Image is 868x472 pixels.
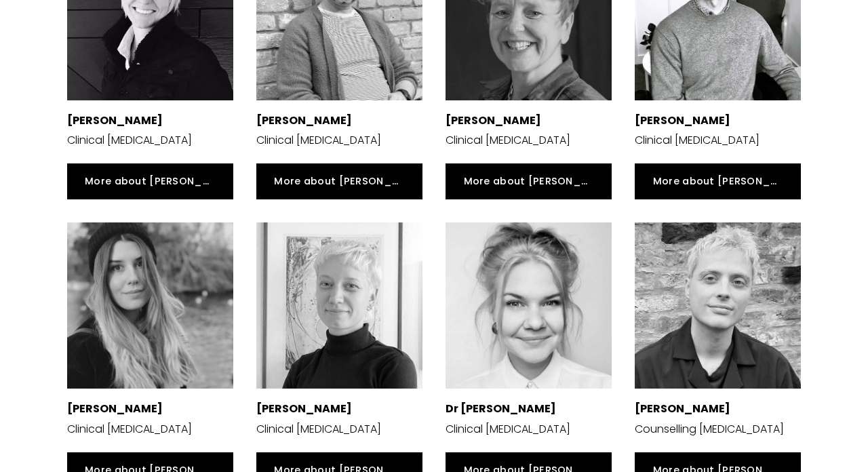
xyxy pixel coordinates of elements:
p: [PERSON_NAME] [67,111,233,131]
p: Clinical [MEDICAL_DATA] [67,131,233,151]
p: [PERSON_NAME] [446,111,612,131]
p: [PERSON_NAME] [67,399,233,419]
p: Clinical [MEDICAL_DATA] [67,420,233,439]
p: Dr [PERSON_NAME] [446,399,612,419]
p: Clinical [MEDICAL_DATA] [635,131,801,151]
p: Clinical [MEDICAL_DATA] [256,420,422,439]
p: [PERSON_NAME] [256,111,422,131]
p: Clinical [MEDICAL_DATA] [256,131,422,151]
a: More about [PERSON_NAME] [446,163,612,199]
p: [PERSON_NAME] [635,399,801,419]
a: More about [PERSON_NAME] [256,163,422,199]
a: More about [PERSON_NAME] [635,163,801,199]
a: More about [PERSON_NAME] [67,163,233,199]
p: [PERSON_NAME] [256,399,422,419]
p: Clinical [MEDICAL_DATA] [446,131,612,151]
p: Clinical [MEDICAL_DATA] [446,420,612,439]
p: [PERSON_NAME] [635,111,801,131]
p: Counselling [MEDICAL_DATA] [635,420,801,439]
